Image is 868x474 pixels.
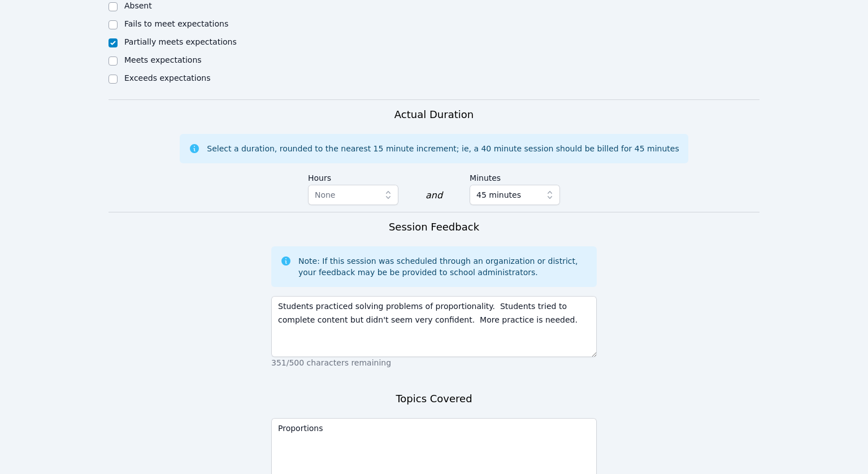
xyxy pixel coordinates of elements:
span: 45 minutes [476,188,521,202]
h3: Session Feedback [389,219,479,235]
h3: Topics Covered [396,391,472,407]
p: 351/500 characters remaining [271,357,597,368]
span: None [315,190,336,199]
label: Meets expectations [124,55,202,64]
button: None [308,185,398,205]
div: Note: If this session was scheduled through an organization or district, your feedback may be be ... [298,255,588,278]
div: and [426,189,442,202]
label: Hours [308,168,398,185]
textarea: Students practiced solving problems of proportionality. Students tried to complete content but di... [271,296,597,357]
label: Fails to meet expectations [124,19,228,28]
label: Minutes [470,168,560,185]
button: 45 minutes [470,185,560,205]
div: Select a duration, rounded to the nearest 15 minute increment; ie, a 40 minute session should be ... [207,143,679,154]
h3: Actual Duration [394,107,474,123]
label: Exceeds expectations [124,73,210,82]
label: Absent [124,1,152,10]
label: Partially meets expectations [124,37,237,46]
